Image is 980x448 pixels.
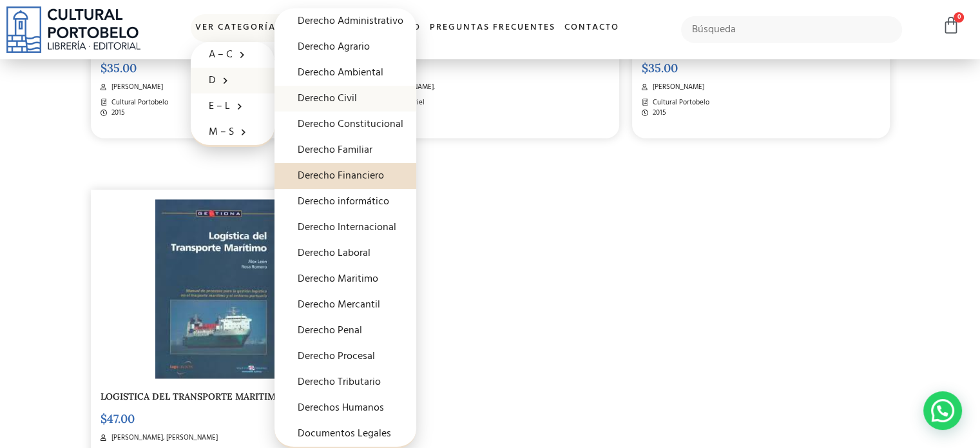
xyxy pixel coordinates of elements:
span: Cultural Portobelo [649,97,709,108]
a: Derechos Humanos [274,395,416,421]
a: Ver Categorías [191,14,300,42]
a: Derecho Ambiental [274,60,416,86]
ul: Ver Categorías [191,42,274,147]
a: LOGISTICA DEL TRANSPORTE MARITIMO [101,391,283,402]
a: Derecho Tributario [274,369,416,395]
a: Derecho Internacional [274,215,416,240]
a: Derecho Laboral [274,240,416,266]
span: [PERSON_NAME], [PERSON_NAME] [108,433,218,443]
bdi: 35.00 [101,61,137,75]
bdi: 35.00 [642,61,678,75]
a: Derecho informático [274,189,416,215]
input: Búsqueda [681,16,902,43]
a: M – S [191,119,274,145]
a: Derecho Maritimo [274,266,416,292]
a: 0 [942,16,960,35]
span: [PERSON_NAME] [649,82,704,93]
a: Preguntas frecuentes [425,14,560,42]
a: Derecho Administrativo [274,8,416,34]
a: D [191,68,274,93]
a: Derecho Mercantil [274,292,416,318]
bdi: 47.00 [101,411,135,426]
a: Contacto [560,14,624,42]
span: $ [101,411,107,426]
span: [PERSON_NAME] [108,82,163,93]
span: $ [642,61,648,75]
div: Contactar por WhatsApp [923,391,962,430]
a: E – L [191,93,274,119]
a: Derecho Financiero [274,163,416,189]
span: 0 [954,12,964,23]
a: Derecho Procesal [274,344,416,369]
a: Derecho Civil [274,86,416,112]
a: Derecho Penal [274,318,416,344]
a: Documentos Legales [274,421,416,447]
a: Derecho Familiar [274,137,416,163]
span: 2015 [108,108,125,119]
span: $ [101,61,107,75]
a: A – C [191,42,274,68]
span: 2015 [649,108,666,119]
img: logistica_del_transporte_marino-2.jpg [155,199,283,378]
a: Derecho Constitucional [274,112,416,137]
span: Cultural Portobelo [108,97,168,108]
a: Derecho Agrario [274,34,416,60]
